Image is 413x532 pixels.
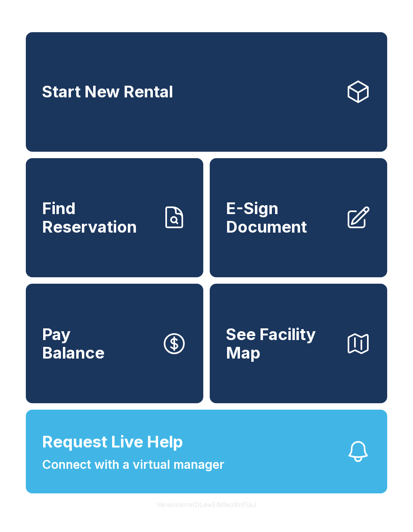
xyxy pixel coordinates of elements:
[42,456,224,474] span: Connect with a virtual manager
[226,199,339,236] span: E-Sign Document
[26,284,203,403] button: PayBalance
[26,32,387,152] a: Start New Rental
[42,430,183,454] span: Request Live Help
[42,82,173,101] span: Start New Rental
[150,493,263,516] button: VersionkrrefDLawElMlwz8nfSsJ
[26,410,387,493] button: Request Live HelpConnect with a virtual manager
[210,158,387,278] a: E-Sign Document
[26,158,203,278] a: Find Reservation
[210,284,387,403] button: See Facility Map
[42,325,104,362] span: Pay Balance
[226,325,339,362] span: See Facility Map
[42,199,155,236] span: Find Reservation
